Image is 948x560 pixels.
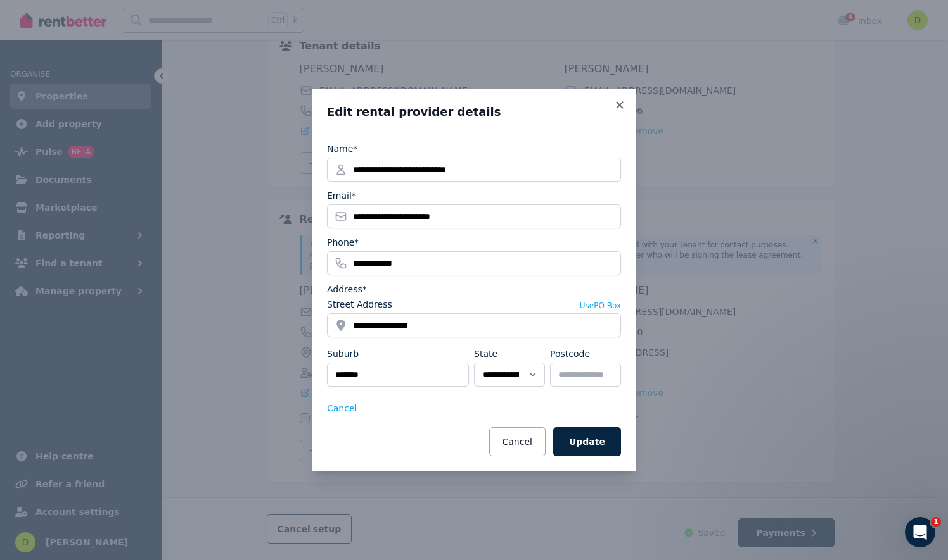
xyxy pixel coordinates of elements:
iframe: Intercom live chat [905,517,935,547]
label: Postcode [550,347,590,360]
label: Name* [327,142,357,155]
label: Phone* [327,236,359,249]
label: Address* [327,283,367,296]
button: Cancel [489,427,546,456]
button: Cancel [327,402,357,414]
label: Street Address [327,298,392,311]
button: UsePO Box [580,301,621,311]
label: Email* [327,189,356,202]
h3: Edit rental provider details [327,104,621,120]
span: 1 [931,517,941,527]
label: State [474,347,497,360]
label: Suburb [327,347,359,360]
button: Update [553,427,621,456]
